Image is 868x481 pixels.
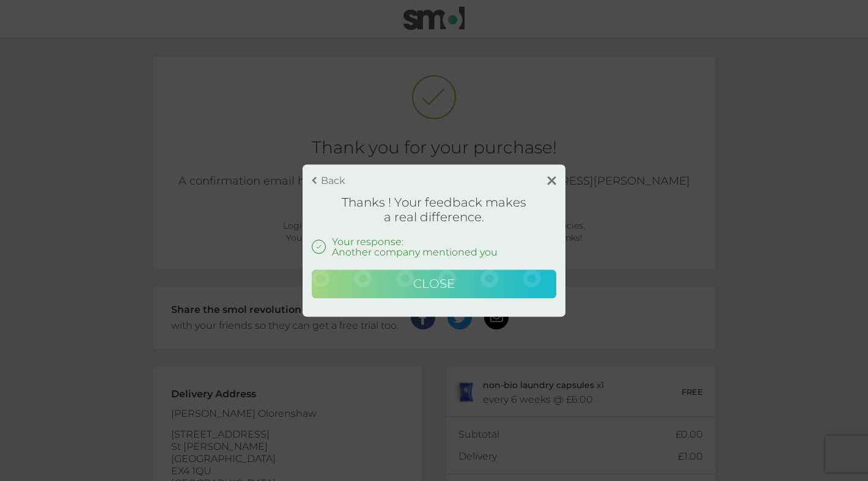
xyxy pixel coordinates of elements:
[332,247,498,257] p: Another company mentioned you
[413,276,455,291] span: Close
[312,195,556,224] h1: Thanks ! Your feedback makes a real difference.
[321,175,345,186] p: Back
[312,177,317,184] img: back
[547,176,556,185] img: close
[332,237,498,247] p: Your response:
[312,270,556,299] button: Close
